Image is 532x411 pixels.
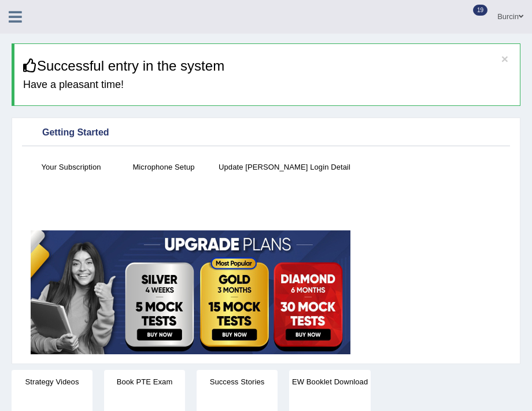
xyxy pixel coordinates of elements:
[31,230,350,354] img: small5.jpg
[104,376,185,388] h4: Book PTE Exam
[197,376,278,388] h4: Success Stories
[216,161,353,173] h4: Update [PERSON_NAME] Login Detail
[23,58,511,74] h3: Successful entry in the system
[23,79,511,91] h4: Have a pleasant time!
[31,161,112,173] h4: Your Subscription
[473,5,487,16] span: 19
[501,53,508,65] button: ×
[289,376,371,388] h4: EW Booklet Download
[123,161,204,173] h4: Microphone Setup
[25,124,507,142] div: Getting Started
[12,376,93,388] h4: Strategy Videos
